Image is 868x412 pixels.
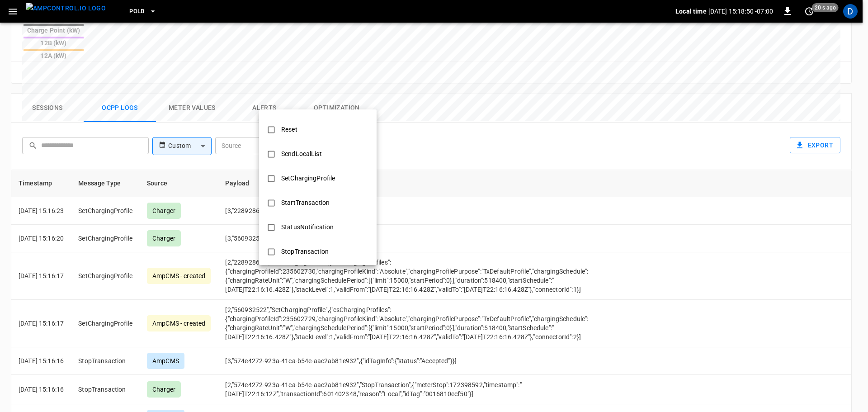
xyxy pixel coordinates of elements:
[276,243,334,260] div: StopTransaction
[276,219,339,236] div: StatusNotification
[276,170,340,187] div: SetChargingProfile
[276,146,327,162] div: SendLocalList
[276,121,303,138] div: Reset
[276,194,335,211] div: StartTransaction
